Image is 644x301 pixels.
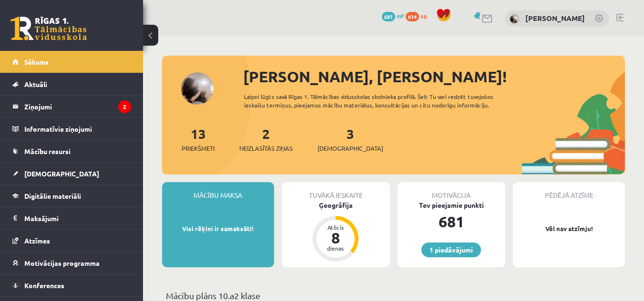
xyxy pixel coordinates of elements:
span: Konferences [24,281,64,290]
a: Ģeogrāfija Atlicis 8 dienas [282,200,390,263]
a: Konferences [12,274,131,296]
div: Motivācija [398,182,506,200]
a: Motivācijas programma [12,252,131,274]
a: 2Neizlasītās ziņas [239,125,293,153]
a: Sākums [12,51,131,73]
span: 614 [406,12,419,21]
span: Digitālie materiāli [24,192,81,200]
a: 681 mP [382,12,404,19]
div: Ģeogrāfija [282,200,390,210]
span: Atzīmes [24,236,50,245]
span: [DEMOGRAPHIC_DATA] [24,169,99,178]
span: Mācību resursi [24,147,71,155]
p: Vēl nav atzīmju! [518,224,620,233]
a: 3[DEMOGRAPHIC_DATA] [317,125,383,153]
div: dienas [321,245,350,251]
i: 2 [118,100,131,113]
a: 1 piedāvājumi [421,243,481,257]
div: Atlicis [321,224,350,230]
div: Tuvākā ieskaite [282,182,390,200]
a: [PERSON_NAME] [525,13,585,23]
span: [DEMOGRAPHIC_DATA] [317,144,383,153]
div: 8 [321,230,350,245]
span: 681 [382,12,395,21]
legend: Informatīvie ziņojumi [24,118,131,140]
div: [PERSON_NAME], [PERSON_NAME]! [243,65,625,88]
a: [DEMOGRAPHIC_DATA] [12,163,131,184]
a: Informatīvie ziņojumi [12,118,131,140]
span: Sākums [24,58,49,66]
p: Visi rēķini ir samaksāti! [167,224,269,233]
div: Mācību maksa [162,182,274,200]
span: Neizlasītās ziņas [239,144,293,153]
a: Maksājumi [12,207,131,229]
span: Motivācijas programma [24,259,100,267]
a: Atzīmes [12,230,131,252]
span: xp [420,12,427,19]
span: mP [397,12,404,19]
a: 614 xp [406,12,431,19]
div: 681 [398,210,506,233]
div: Tev pieejamie punkti [398,200,506,210]
a: Digitālie materiāli [12,185,131,207]
a: 13Priekšmeti [182,125,215,153]
img: Nadīna Šperberga [510,14,519,24]
span: Aktuāli [24,80,47,88]
a: Ziņojumi2 [12,96,131,117]
div: Pēdējā atzīme [513,182,625,200]
span: Priekšmeti [182,144,215,153]
a: Mācību resursi [12,140,131,162]
div: Laipni lūgts savā Rīgas 1. Tālmācības vidusskolas skolnieka profilā. Šeit Tu vari redzēt tuvojošo... [244,92,522,109]
a: Aktuāli [12,73,131,95]
legend: Maksājumi [24,207,131,229]
a: Rīgas 1. Tālmācības vidusskola [10,17,87,40]
legend: Ziņojumi [24,96,131,117]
